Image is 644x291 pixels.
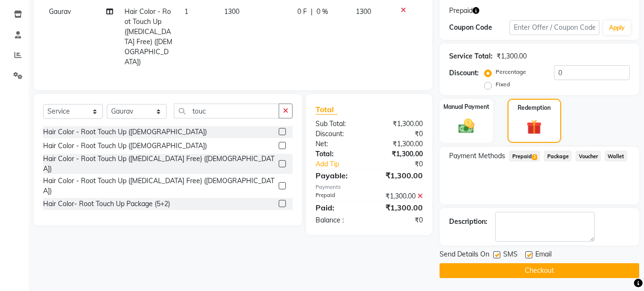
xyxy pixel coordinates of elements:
span: 0 F [297,7,307,17]
span: 1 [184,7,188,16]
div: Payable: [308,170,369,181]
label: Percentage [496,68,526,76]
div: Paid: [308,202,369,213]
label: Redemption [518,104,551,112]
div: ₹0 [369,215,430,225]
span: Payment Methods [449,151,505,161]
div: ₹1,300.00 [369,202,430,213]
span: 1300 [356,7,371,16]
div: Description: [449,217,487,227]
span: Prepaid [509,151,540,162]
div: ₹1,300.00 [369,149,430,159]
span: Hair Color - Root Touch Up ([MEDICAL_DATA] Free) ([DEMOGRAPHIC_DATA]) [124,7,172,66]
div: Hair Color - Root Touch Up ([DEMOGRAPHIC_DATA]) [43,127,207,137]
div: Hair Color - Root Touch Up ([MEDICAL_DATA] Free) ([DEMOGRAPHIC_DATA]) [43,154,275,174]
div: ₹1,300.00 [497,51,527,61]
span: | [311,7,313,17]
button: Checkout [440,263,639,278]
button: Apply [603,21,631,35]
div: Prepaid [308,191,369,201]
div: Total: [308,149,369,159]
span: 1300 [224,7,239,16]
input: Search or Scan [174,104,279,118]
div: Hair Color - Root Touch Up ([MEDICAL_DATA] Free) ([DEMOGRAPHIC_DATA]) [43,176,275,196]
div: ₹1,300.00 [369,170,430,181]
div: Discount: [308,129,369,139]
input: Enter Offer / Coupon Code [509,20,599,35]
div: Hair Color - Root Touch Up ([DEMOGRAPHIC_DATA]) [43,141,207,151]
div: Coupon Code [449,23,509,33]
span: Send Details On [440,249,489,261]
span: Package [544,151,572,162]
span: Email [535,249,552,261]
span: Voucher [576,151,601,162]
div: Discount: [449,68,479,78]
div: Balance : [308,215,369,225]
div: Net: [308,139,369,149]
label: Fixed [496,80,510,89]
div: ₹1,300.00 [369,119,430,129]
div: ₹0 [379,159,430,169]
span: Total [316,105,338,115]
div: ₹1,300.00 [369,139,430,149]
div: ₹0 [369,129,430,139]
span: Prepaid [449,6,473,16]
div: Sub Total: [308,119,369,129]
div: Payments [316,183,423,191]
img: _gift.svg [522,118,546,137]
label: Manual Payment [443,103,489,111]
div: Hair Color- Root Touch Up Package (5+2) [43,199,170,209]
span: 0 % [316,7,328,17]
span: SMS [503,249,518,261]
span: Wallet [605,151,627,162]
div: ₹1,300.00 [369,191,430,201]
span: Gaurav [49,7,71,16]
img: _cash.svg [453,117,479,135]
span: 3 [532,154,537,160]
div: Service Total: [449,51,493,61]
a: Add Tip [308,159,380,169]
